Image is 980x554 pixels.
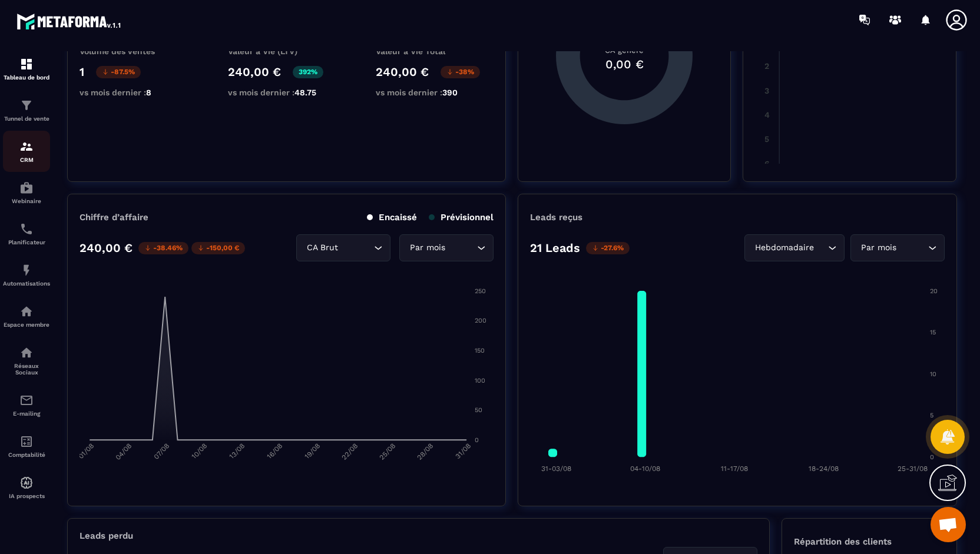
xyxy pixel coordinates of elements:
[367,212,417,223] p: Encaissé
[3,239,50,246] p: Planificateur
[19,304,34,319] img: automations
[19,434,34,449] img: accountant
[764,159,770,168] tspan: 6
[931,507,966,542] a: Ouvrir le chat
[3,157,50,163] p: CRM
[744,234,845,261] div: Search for option
[80,212,148,223] p: Chiffre d’affaire
[3,410,50,417] p: E-mailing
[147,69,180,77] div: Mots-clés
[19,140,34,154] img: formation
[303,442,322,461] tspan: 19/08
[19,476,34,490] img: automations
[429,212,494,223] p: Prévisionnel
[794,536,945,547] p: Répartition des clients
[850,234,945,261] div: Search for option
[415,442,435,462] tspan: 28/08
[19,181,34,195] img: automations
[31,31,133,40] div: Domaine: [DOMAIN_NAME]
[190,442,209,461] tspan: 10/08
[764,110,770,120] tspan: 4
[530,212,582,223] p: Leads reçus
[3,363,50,376] p: Réseaux Sociaux
[304,241,340,254] span: CA Brut
[19,98,34,112] img: formation
[152,442,171,462] tspan: 07/08
[3,280,50,287] p: Automatisations
[134,68,143,78] img: tab_keywords_by_traffic_grey.svg
[407,241,448,254] span: Par mois
[340,241,371,254] input: Search for option
[19,346,34,360] img: social-network
[3,89,50,131] a: formationformationTunnel de vente
[228,88,346,97] p: vs mois dernier :
[33,19,58,28] div: v 4.0.24
[441,66,480,78] p: -38%
[296,234,390,261] div: Search for option
[930,370,936,378] tspan: 10
[80,241,133,255] p: 240,00 €
[898,465,928,473] tspan: 25-31/08
[228,47,346,56] p: Valeur à Vie (LTV)
[930,453,934,461] tspan: 0
[858,241,899,254] span: Par mois
[764,61,769,71] tspan: 2
[3,254,50,296] a: automationsautomationsAutomatisations
[475,436,479,444] tspan: 0
[96,66,141,78] p: -87.5%
[3,172,50,213] a: automationsautomationsWebinaire
[3,213,50,254] a: schedulerschedulerPlanificateur
[138,242,188,254] p: -38.46%
[809,465,839,473] tspan: 18-24/08
[586,242,630,254] p: -27.6%
[448,241,474,254] input: Search for option
[442,88,458,97] span: 390
[340,442,359,462] tspan: 22/08
[3,384,50,426] a: emailemailE-mailing
[530,241,580,255] p: 21 Leads
[19,222,34,236] img: scheduler
[19,19,28,28] img: logo_orange.svg
[453,442,472,461] tspan: 31/08
[266,442,284,461] tspan: 16/08
[61,69,91,77] div: Domaine
[764,86,769,95] tspan: 3
[721,465,748,473] tspan: 11-17/08
[3,48,50,89] a: formationformationTableau de bord
[376,65,429,79] p: 240,00 €
[752,241,816,254] span: Hebdomadaire
[146,88,151,97] span: 8
[475,287,486,295] tspan: 250
[80,47,197,56] p: Volume des ventes
[19,57,34,71] img: formation
[378,442,397,462] tspan: 25/08
[3,493,50,499] p: IA prospects
[3,296,50,337] a: automationsautomationsEspace membre
[16,11,122,32] img: logo
[80,65,84,79] p: 1
[930,329,936,336] tspan: 15
[3,452,50,458] p: Comptabilité
[293,66,323,78] p: 392%
[816,241,825,254] input: Search for option
[399,234,494,261] div: Search for option
[3,115,50,122] p: Tunnel de vente
[3,337,50,384] a: social-networksocial-networkRéseaux Sociaux
[19,31,28,40] img: website_grey.svg
[930,412,933,419] tspan: 5
[228,442,247,461] tspan: 13/08
[80,88,197,97] p: vs mois dernier :
[228,65,281,79] p: 240,00 €
[541,465,571,473] tspan: 31-03/08
[3,198,50,204] p: Webinaire
[475,317,486,324] tspan: 200
[376,88,494,97] p: vs mois dernier :
[3,426,50,467] a: accountantaccountantComptabilité
[630,465,660,473] tspan: 04-10/08
[48,68,57,78] img: tab_domain_overview_orange.svg
[475,377,485,384] tspan: 100
[191,242,245,254] p: -150,00 €
[3,131,50,172] a: formationformationCRM
[77,442,96,461] tspan: 01/08
[475,347,485,354] tspan: 150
